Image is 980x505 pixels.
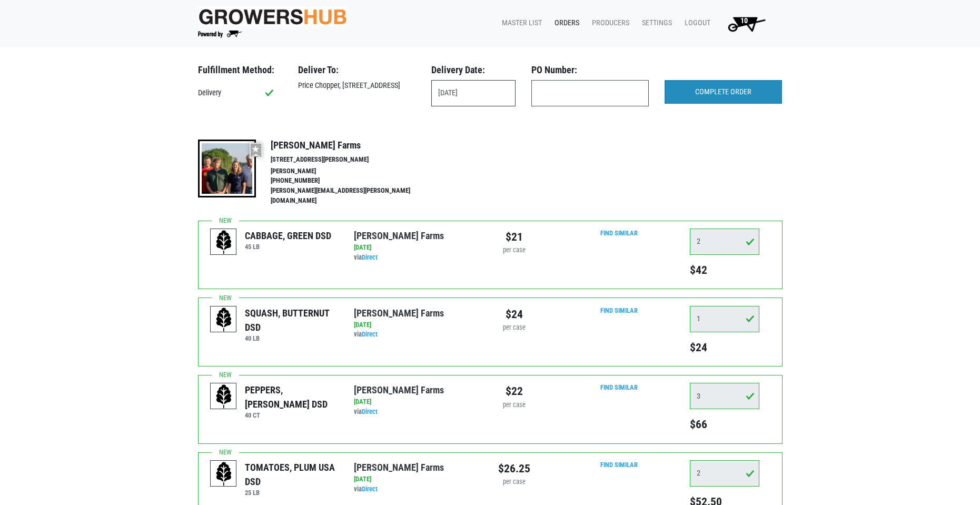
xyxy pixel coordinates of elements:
a: Find Similar [600,306,638,314]
img: thumbnail-8a08f3346781c529aa742b86dead986c.jpg [198,140,256,197]
h5: $24 [690,341,759,354]
a: [PERSON_NAME] Farms [354,308,444,319]
h5: $42 [690,263,759,277]
a: Orders [546,13,583,33]
h3: Fulfillment Method: [198,64,282,76]
a: [PERSON_NAME] Farms [354,384,444,395]
div: SQUASH, BUTTERNUT DSD [245,306,338,334]
h6: 45 LB [245,243,331,251]
h6: 40 LB [245,334,338,342]
a: Find Similar [600,229,638,237]
input: COMPLETE ORDER [665,80,782,104]
a: Settings [633,13,676,33]
input: Qty [690,383,759,409]
div: PEPPERS, [PERSON_NAME] DSD [245,383,338,411]
li: [STREET_ADDRESS][PERSON_NAME] [271,155,433,165]
a: Direct [362,330,378,338]
img: placeholder-variety-43d6402dacf2d531de610a020419775a.svg [211,383,237,410]
h3: Deliver To: [298,64,415,76]
a: Direct [362,485,378,493]
h3: PO Number: [531,64,649,76]
div: per case [498,323,530,333]
a: Direct [362,408,378,415]
img: Powered by Big Wheelbarrow [198,31,242,38]
div: per case [498,400,530,410]
div: via [354,407,482,417]
div: via [354,253,482,263]
li: [PHONE_NUMBER] [271,176,433,186]
li: [PERSON_NAME][EMAIL_ADDRESS][PERSON_NAME][DOMAIN_NAME] [271,186,433,206]
div: $21 [498,229,530,245]
img: placeholder-variety-43d6402dacf2d531de610a020419775a.svg [211,306,237,333]
input: Qty [690,460,759,487]
a: Logout [676,13,715,33]
div: via [354,330,482,340]
input: Qty [690,306,759,332]
h5: $66 [690,418,759,431]
h6: 25 LB [245,489,338,497]
a: Producers [583,13,633,33]
div: TOMATOES, PLUM USA DSD [245,460,338,489]
a: 10 [715,13,774,34]
div: via [354,484,482,494]
img: placeholder-variety-43d6402dacf2d531de610a020419775a.svg [211,461,237,487]
a: Master List [493,13,546,33]
div: [DATE] [354,397,482,407]
input: Qty [690,229,759,255]
a: [PERSON_NAME] Farms [354,462,444,473]
span: 10 [740,16,748,25]
h3: Delivery Date: [431,64,516,76]
div: [DATE] [354,243,482,253]
div: [DATE] [354,320,482,330]
h6: 40 CT [245,411,338,419]
input: Select Date [431,80,516,106]
div: Price Chopper, [STREET_ADDRESS] [290,80,423,92]
a: Find Similar [600,383,638,391]
a: Find Similar [600,461,638,469]
li: [PERSON_NAME] [271,166,433,176]
div: per case [498,245,530,255]
a: Direct [362,253,378,261]
div: $26.25 [498,460,530,477]
div: per case [498,477,530,487]
img: placeholder-variety-43d6402dacf2d531de610a020419775a.svg [211,229,237,255]
a: [PERSON_NAME] Farms [354,230,444,241]
h4: [PERSON_NAME] Farms [271,140,433,151]
div: $24 [498,306,530,323]
div: [DATE] [354,474,482,484]
div: $22 [498,383,530,400]
img: Cart [723,13,770,34]
div: CABBAGE, GREEN DSD [245,229,331,243]
img: original-fc7597fdc6adbb9d0e2ae620e786d1a2.jpg [198,7,348,26]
